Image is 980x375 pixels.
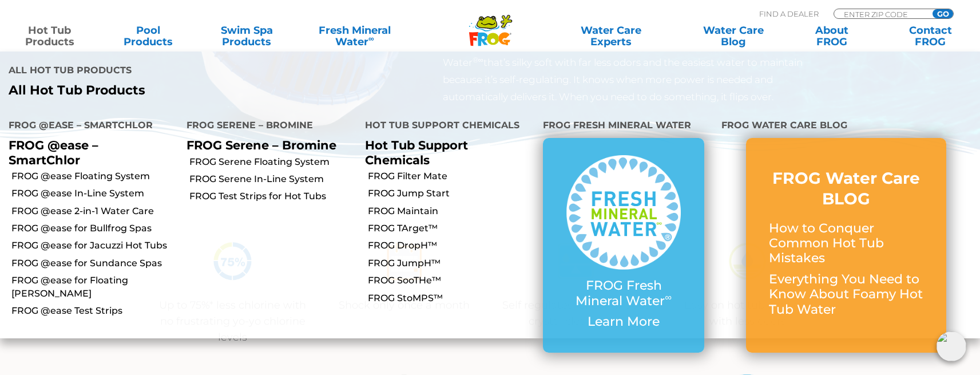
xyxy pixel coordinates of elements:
a: Swim SpaProducts [208,25,285,48]
h3: FROG Water Care BLOG [769,168,923,210]
a: Hot TubProducts [11,25,88,48]
a: FROG Serene In-Line System [189,173,356,185]
a: FROG Fresh Mineral Water∞ Learn More [566,155,681,335]
a: FROG @ease for Sundance Spas [11,257,178,270]
a: All Hot Tub Products [9,83,482,98]
input: GO [933,9,953,18]
a: FROG @ease for Bullfrog Spas [11,222,178,235]
p: FROG Fresh Mineral Water [566,278,681,309]
sup: ∞ [665,291,672,303]
sup: ∞ [368,34,374,43]
h4: Hot Tub Support Chemicals [365,115,526,138]
h4: FROG @ease – SmartChlor [9,115,169,138]
h4: FROG Serene – Bromine [187,115,347,138]
a: FROG @ease for Floating [PERSON_NAME] [11,274,178,300]
a: FROG @ease Test Strips [11,305,178,317]
a: FROG @ease 2-in-1 Water Care [11,205,178,218]
a: PoolProducts [110,25,187,48]
h4: All Hot Tub Products [9,60,482,83]
a: Water CareBlog [695,25,772,48]
a: FROG @ease for Jacuzzi Hot Tubs [11,239,178,252]
a: ContactFROG [892,25,969,48]
h4: FROG Water Care Blog [721,115,971,138]
a: FROG Maintain [368,205,534,218]
img: openIcon [937,331,966,361]
p: Learn More [566,314,681,329]
a: FROG DropH™ [368,239,534,252]
a: FROG SooTHe™ [368,274,534,287]
a: Water CareExperts [549,25,673,48]
a: FROG StoMPS™ [368,292,534,305]
a: FROG TArget™ [368,222,534,235]
a: AboutFROG [793,25,870,48]
input: Zip Code Form [843,9,920,19]
a: FROG JumpH™ [368,257,534,270]
a: FROG Filter Mate [368,170,534,183]
a: FROG @ease In-Line System [11,187,178,200]
h4: FROG Fresh Mineral Water [543,115,704,138]
a: FROG @ease Floating System [11,170,178,183]
p: How to Conquer Common Hot Tub Mistakes [769,221,923,266]
p: Find A Dealer [759,9,819,19]
p: Everything You Need to Know About Foamy Hot Tub Water [769,272,923,317]
a: Fresh MineralWater∞ [307,25,402,48]
p: FROG Serene – Bromine [187,138,347,152]
a: FROG Jump Start [368,187,534,200]
a: FROG Serene Floating System [189,156,356,168]
a: FROG Water Care BLOG How to Conquer Common Hot Tub Mistakes Everything You Need to Know About Foa... [769,168,923,323]
a: Hot Tub Support Chemicals [365,138,468,167]
a: FROG Test Strips for Hot Tubs [189,190,356,203]
p: FROG @ease – SmartChlor [9,138,169,167]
